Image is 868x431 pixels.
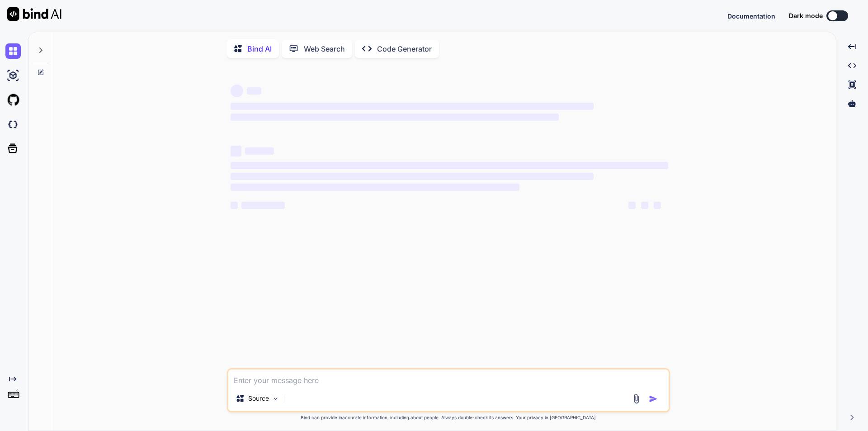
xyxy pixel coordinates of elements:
img: attachment [631,393,642,404]
span: ‌ [231,146,241,156]
img: githubLight [5,92,21,108]
span: ‌ [231,114,559,121]
p: Web Search [304,43,345,54]
span: ‌ [641,202,648,209]
p: Code Generator [377,43,432,54]
span: ‌ [241,202,285,209]
img: Bind AI [7,7,61,21]
span: ‌ [247,87,261,95]
span: ‌ [231,173,594,180]
span: ‌ [231,184,519,191]
img: icon [649,394,658,403]
span: ‌ [231,85,243,97]
p: Bind can provide inaccurate information, including about people. Always double-check its answers.... [227,414,670,421]
span: ‌ [231,103,594,110]
span: ‌ [231,162,668,169]
img: ai-studio [5,68,21,83]
img: Pick Models [272,395,279,403]
span: Dark mode [789,11,823,20]
span: ‌ [231,202,238,209]
span: ‌ [245,147,274,155]
span: Documentation [727,12,775,20]
span: ‌ [628,202,636,209]
p: Bind AI [247,43,272,54]
span: ‌ [654,202,661,209]
button: Documentation [727,11,775,21]
img: darkCloudIdeIcon [5,117,21,132]
img: chat [5,43,21,59]
p: Source [248,394,269,403]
